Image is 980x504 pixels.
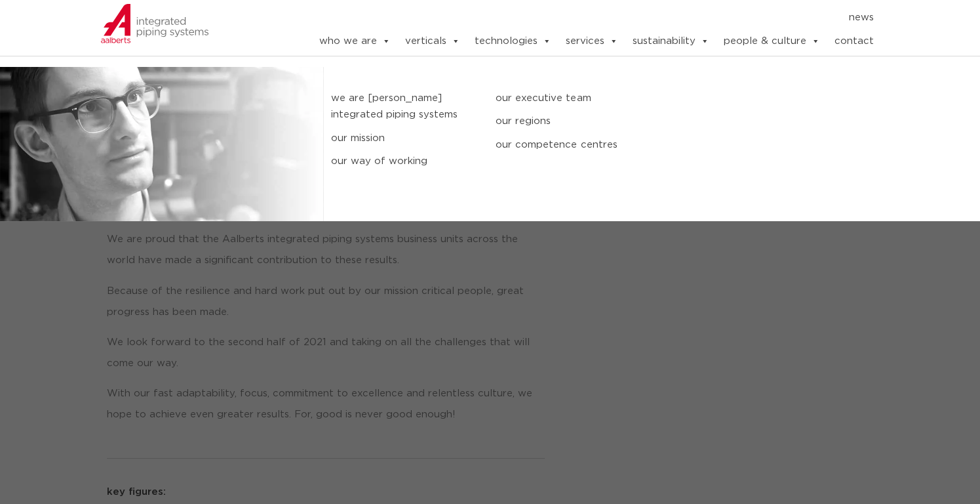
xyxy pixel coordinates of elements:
a: our way of working [331,153,476,170]
a: contact [834,28,873,54]
a: our competence centres [496,136,640,154]
a: our mission [331,130,476,147]
a: technologies [474,28,551,54]
p: We are proud that the Aalberts integrated piping systems business units across the world have mad... [107,229,545,271]
a: people & culture [723,28,819,54]
a: verticals [404,28,460,54]
a: news [848,7,873,28]
nav: Menu [279,7,874,28]
a: our regions [496,113,640,130]
a: who we are [319,28,390,54]
p: Because of the resilience and hard work put out by our mission critical people, great progress ha... [107,281,545,323]
a: sustainability [632,28,709,54]
p: We look forward to the second half of 2021 and taking on all the challenges that will come our way. [107,332,545,374]
a: our executive team [496,90,640,107]
a: services [565,28,617,54]
p: With our fast adaptability, focus, commitment to excellence and relentless culture, we hope to ac... [107,383,545,425]
strong: key figures: [107,487,166,497]
a: we are [PERSON_NAME] integrated piping systems [331,90,476,123]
